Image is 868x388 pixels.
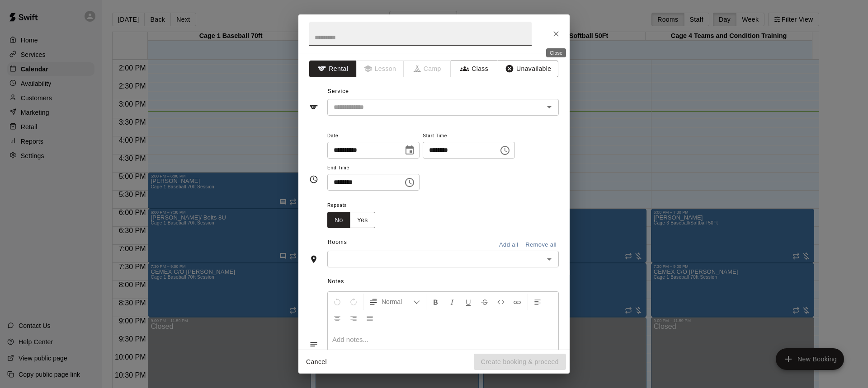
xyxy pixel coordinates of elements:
button: Format Underline [461,294,476,310]
button: Add all [494,238,523,252]
button: Cancel [302,354,331,370]
span: Rooms [328,239,347,245]
svg: Timing [309,175,318,184]
button: Redo [346,294,361,310]
button: Right Align [346,310,361,326]
button: Class [451,61,498,77]
button: Formatting Options [365,294,424,310]
button: Choose time, selected time is 3:30 PM [401,173,419,192]
button: Format Italics [444,294,460,310]
button: Choose time, selected time is 3:00 PM [496,141,514,159]
button: Insert Code [493,294,509,310]
button: Justify Align [362,310,377,326]
button: Rental [309,61,357,77]
span: Notes [328,275,559,289]
button: Open [543,101,556,113]
span: Camps can only be created in the Services page [404,61,451,77]
span: Normal [382,297,413,306]
span: Service [328,88,349,94]
button: Center Align [330,310,345,326]
button: Remove all [523,238,559,252]
button: Choose date, selected date is Oct 9, 2025 [401,141,419,159]
span: Lessons must be created in the Services page first [357,61,404,77]
div: Close [546,48,566,57]
button: Format Strikethrough [477,294,492,310]
svg: Notes [309,340,318,349]
span: Date [327,130,420,142]
div: outlined button group [327,212,375,229]
button: Unavailable [498,61,558,77]
svg: Service [309,103,318,112]
span: Start Time [423,130,515,142]
span: End Time [327,162,420,174]
button: No [327,212,350,229]
span: Repeats [327,200,382,212]
button: Close [548,26,564,42]
button: Format Bold [428,294,443,310]
button: Left Align [530,294,545,310]
button: Insert Link [509,294,525,310]
button: Yes [350,212,375,229]
button: Undo [330,294,345,310]
button: Open [543,253,556,266]
svg: Rooms [309,255,318,264]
